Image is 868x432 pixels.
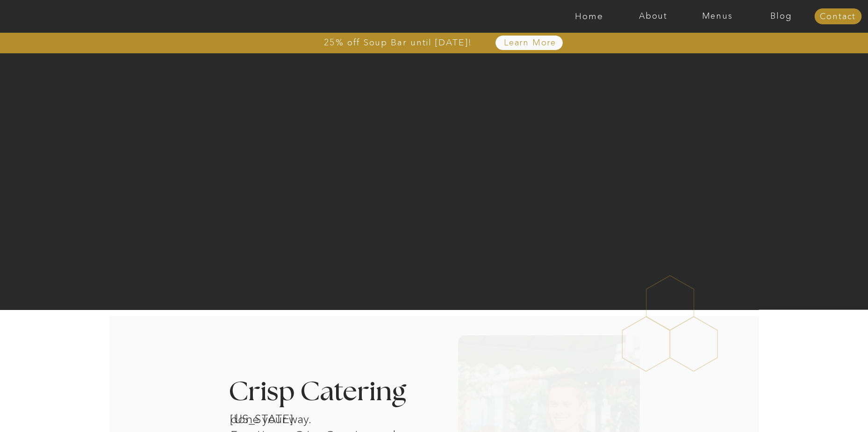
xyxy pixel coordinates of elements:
[814,12,861,22] a: Contact
[685,12,749,21] a: Menus
[749,12,813,21] a: Blog
[290,38,506,47] a: 25% off Soup Bar until [DATE]!
[621,12,685,21] a: About
[482,38,578,48] a: Learn More
[229,379,430,406] h3: Crisp Catering
[230,411,327,423] h1: [US_STATE] catering
[557,12,621,21] a: Home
